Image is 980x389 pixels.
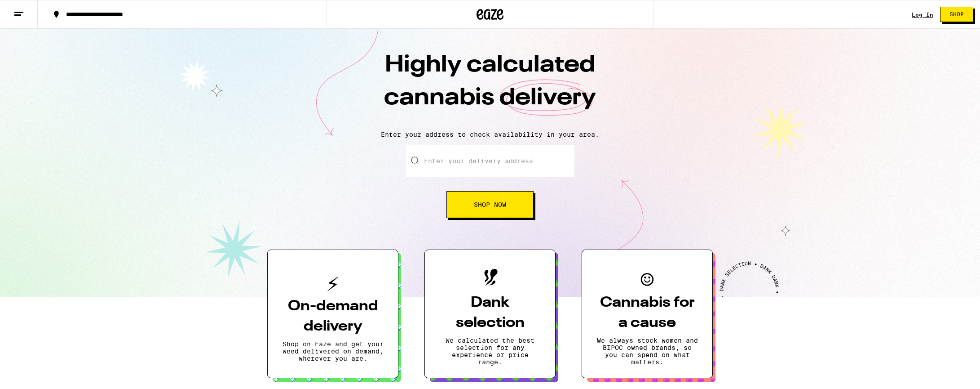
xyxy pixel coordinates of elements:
span: Shop Now [474,201,506,208]
button: Dank selectionWe calculated the best selection for any experience or price range. [424,250,556,378]
a: Shop [933,7,980,22]
h3: Cannabis for a cause [596,293,698,333]
p: We calculated the best selection for any experience or price range. [439,337,541,366]
input: Enter your delivery address [406,145,574,177]
p: Shop on Eaze and get your weed delivered on demand, wherever you are. [282,340,384,362]
h3: Dank selection [439,293,541,333]
button: Shop [940,7,973,22]
button: Shop Now [446,191,534,218]
a: Log In [912,12,933,18]
span: Shop [949,12,964,17]
p: Enter your address to check availability in your area. [9,131,971,138]
button: On-demand deliveryShop on Eaze and get your weed delivered on demand, wherever you are. [267,250,398,378]
p: We always stock women and BIPOC owned brands, so you can spend on what matters. [596,337,698,366]
h3: On-demand delivery [282,296,384,337]
button: Cannabis for a causeWe always stock women and BIPOC owned brands, so you can spend on what matters. [582,250,713,378]
h1: Highly calculated cannabis delivery [333,49,647,124]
